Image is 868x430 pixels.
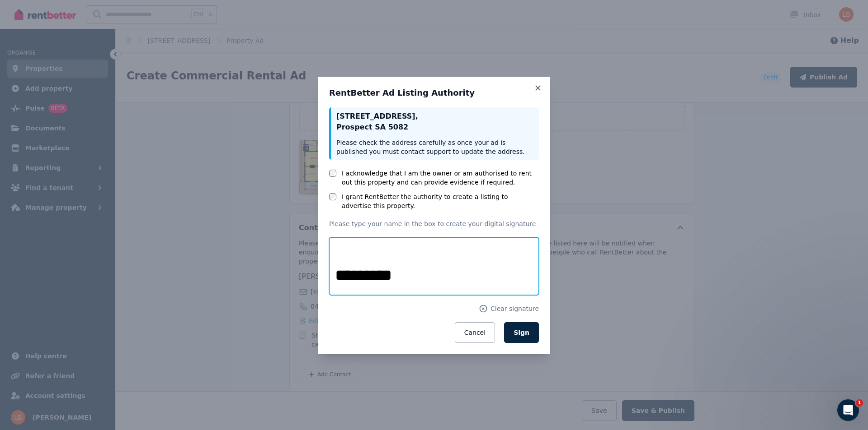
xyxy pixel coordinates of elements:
button: Sign [504,322,539,343]
label: I acknowledge that I am the owner or am authorised to rent out this property and can provide evid... [342,169,539,187]
iframe: Intercom live chat [837,399,859,421]
p: Please check the address carefully as once your ad is published you must contact support to updat... [336,138,533,156]
h3: RentBetter Ad Listing Authority [329,88,539,98]
span: Clear signature [491,304,539,313]
p: [STREET_ADDRESS] , Prospect SA 5082 [336,111,533,133]
button: Cancel [455,322,495,343]
label: I grant RentBetter the authority to create a listing to advertise this property. [342,192,539,210]
p: Please type your name in the box to create your digital signature [329,219,539,228]
span: 1 [856,399,863,407]
span: Sign [514,329,529,336]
